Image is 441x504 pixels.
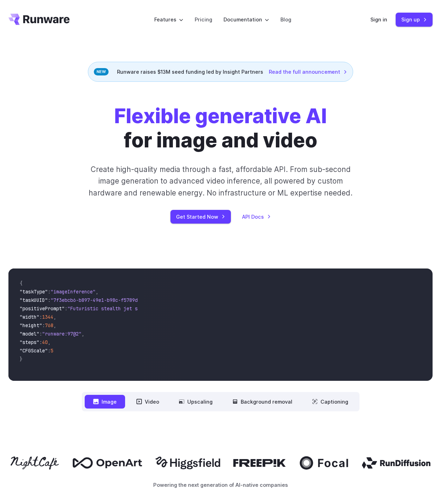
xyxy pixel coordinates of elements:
[51,289,96,295] span: "imageInference"
[154,15,183,24] label: Features
[242,213,271,221] a: API Docs
[20,305,65,312] span: "positivePrompt"
[20,314,39,320] span: "width"
[48,289,51,295] span: :
[48,347,51,354] span: :
[8,14,70,25] a: Go to /
[20,297,48,303] span: "taskUUID"
[39,339,42,345] span: :
[20,280,22,286] span: {
[48,297,51,303] span: :
[82,331,84,337] span: ,
[269,68,347,76] a: Read the full announcement
[128,395,168,409] button: Video
[96,289,98,295] span: ,
[396,13,433,26] a: Sign up
[20,322,42,329] span: "height"
[45,322,53,329] span: 768
[170,395,221,409] button: Upscaling
[39,331,42,337] span: :
[85,395,125,409] button: Image
[42,322,45,329] span: :
[114,104,327,128] strong: Flexible generative AI
[85,164,356,199] p: Create high-quality media through a fast, affordable API. From sub-second image generation to adv...
[42,314,53,320] span: 1344
[48,339,51,345] span: ,
[304,395,357,409] button: Captioning
[20,347,48,354] span: "CFGScale"
[8,481,433,489] p: Powering the next generation of AI-native companies
[195,15,212,24] a: Pricing
[370,15,387,24] a: Sign in
[42,331,82,337] span: "runware:97@2"
[223,15,269,24] label: Documentation
[224,395,301,409] button: Background removal
[51,347,53,354] span: 5
[65,305,67,312] span: :
[170,210,231,224] a: Get Started Now
[53,314,56,320] span: ,
[88,62,353,82] div: Runware raises $13M seed funding led by Insight Partners
[42,339,48,345] span: 40
[280,15,291,24] a: Blog
[20,339,39,345] span: "steps"
[114,104,327,152] h1: for image and video
[20,356,22,362] span: }
[20,331,39,337] span: "model"
[51,297,157,303] span: "7f3ebcb6-b897-49e1-b98c-f5789d2d40d7"
[67,305,323,312] span: "Futuristic stealth jet streaking through a neon-lit cityscape with glowing purple exhaust"
[20,289,48,295] span: "taskType"
[53,322,56,329] span: ,
[39,314,42,320] span: :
